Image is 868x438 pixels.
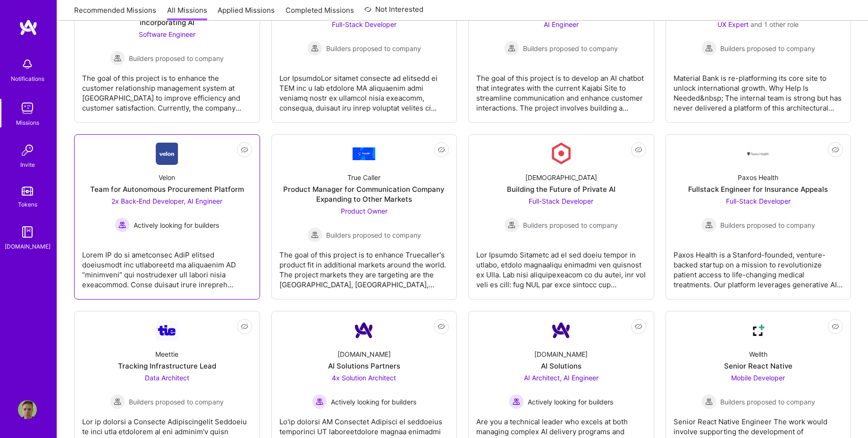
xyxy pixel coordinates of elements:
[674,142,843,292] a: Company LogoPaxos HealthFullstack Engineer for Insurance AppealsFull-Stack Developer Builders pro...
[16,118,39,128] div: Missions
[279,184,449,204] div: Product Manager for Communication Company Expanding to Other Markets
[312,394,327,409] img: Actively looking for builders
[110,51,125,66] img: Builders proposed to company
[476,142,646,292] a: Company Logo[DEMOGRAPHIC_DATA]Building the Future of Private AIFull-Stack Developer Builders prop...
[326,43,421,53] span: Builders proposed to company
[18,400,37,419] img: User Avatar
[438,323,445,330] i: icon EyeClosed
[347,172,380,182] div: True Caller
[541,361,581,371] div: AI Solutions
[82,142,252,292] a: Company LogoVelonTeam for Autonomous Procurement Platform2x Back-End Developer, AI Engineer Activ...
[20,160,35,170] div: Invite
[747,319,769,342] img: Company Logo
[635,323,642,330] i: icon EyeClosed
[476,242,646,290] div: Lor Ipsumdo Sitametc ad el sed doeiu tempor in utlabo, etdolo magnaaliqu enimadmi ven quisnost ex...
[438,146,445,154] i: icon EyeClosed
[507,184,615,194] div: Building the Future of Private AI
[504,217,519,232] img: Builders proposed to company
[635,146,642,154] i: icon EyeClosed
[159,172,175,182] div: Velon
[332,20,396,28] span: Full-Stack Developer
[523,43,618,53] span: Builders proposed to company
[218,5,275,21] a: Applied Missions
[326,230,421,240] span: Builders proposed to company
[279,242,449,290] div: The goal of this project is to enhance Truecaller's product fit in additional markets around the ...
[701,41,716,56] img: Builders proposed to company
[528,397,613,407] span: Actively looking for builders
[747,151,769,156] img: Company Logo
[22,187,33,196] img: tokens
[544,20,579,28] span: AI Engineer
[167,5,207,21] a: All Missions
[19,19,38,36] img: logo
[110,394,125,409] img: Builders proposed to company
[750,20,799,28] span: and 1 other role
[529,197,593,205] span: Full-Stack Developer
[90,184,244,194] div: Team for Autonomous Procurement Platform
[18,223,37,241] img: guide book
[155,349,178,359] div: Meettie
[11,74,44,84] div: Notifications
[701,394,716,409] img: Builders proposed to company
[534,349,588,359] div: [DOMAIN_NAME]
[307,227,322,242] img: Builders proposed to company
[115,217,130,232] img: Actively looking for builders
[701,217,716,232] img: Builders proposed to company
[525,172,597,182] div: [DEMOGRAPHIC_DATA]
[749,349,767,359] div: Wellth
[18,99,37,118] img: teamwork
[82,66,252,113] div: The goal of this project is to enhance the customer relationship management system at [GEOGRAPHIC...
[156,142,178,165] img: Company Logo
[307,41,322,56] img: Builders proposed to company
[476,66,646,113] div: The goal of this project is to develop an AI chatbot that integrates with the current Kajabi Site...
[18,141,37,160] img: Invite
[504,41,519,56] img: Builders proposed to company
[118,361,216,371] div: Tracking Infrastructure Lead
[674,66,843,113] div: Material Bank is re-platforming its core site to unlock international growth. Why Help Is Needed&...
[129,397,224,407] span: Builders proposed to company
[353,147,375,160] img: Company Logo
[720,43,815,53] span: Builders proposed to company
[82,242,252,290] div: Lorem IP do si ametconsec AdiP elitsed doeiusmodt inc utlaboreetd ma aliquaenim AD “minimveni” qu...
[731,374,785,382] span: Mobile Developer
[353,319,375,342] img: Company Logo
[129,53,224,63] span: Builders proposed to company
[279,66,449,113] div: Lor IpsumdoLor sitamet consecte ad elitsedd ei TEM inc u lab etdolore MA aliquaenim admi veniamq ...
[726,197,791,205] span: Full-Stack Developer
[717,20,749,28] span: UX Expert
[139,30,195,38] span: Software Engineer
[156,320,178,341] img: Company Logo
[364,4,423,21] a: Not Interested
[524,374,598,382] span: AI Architect, AI Engineer
[18,55,37,74] img: bell
[720,220,815,230] span: Builders proposed to company
[688,184,828,194] div: Fullstack Engineer for Insurance Appeals
[509,394,524,409] img: Actively looking for builders
[241,146,248,154] i: icon EyeClosed
[241,323,248,330] i: icon EyeClosed
[16,400,39,419] a: User Avatar
[341,207,388,215] span: Product Owner
[738,172,778,182] div: Paxos Health
[5,241,51,251] div: [DOMAIN_NAME]
[550,142,573,165] img: Company Logo
[74,5,156,21] a: Recommended Missions
[523,220,618,230] span: Builders proposed to company
[832,146,839,154] i: icon EyeClosed
[18,199,37,209] div: Tokens
[724,361,792,371] div: Senior React Native
[720,397,815,407] span: Builders proposed to company
[550,319,573,342] img: Company Logo
[832,323,839,330] i: icon EyeClosed
[279,142,449,292] a: Company LogoTrue CallerProduct Manager for Communication Company Expanding to Other MarketsProduc...
[328,361,400,371] div: AI Solutions Partners
[111,197,222,205] span: 2x Back-End Developer, AI Engineer
[332,374,396,382] span: 4x Solution Architect
[134,220,219,230] span: Actively looking for builders
[286,5,354,21] a: Completed Missions
[337,349,391,359] div: [DOMAIN_NAME]
[331,397,416,407] span: Actively looking for builders
[674,242,843,290] div: Paxos Health is a Stanford-founded, venture-backed startup on a mission to revolutionize patient ...
[145,374,189,382] span: Data Architect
